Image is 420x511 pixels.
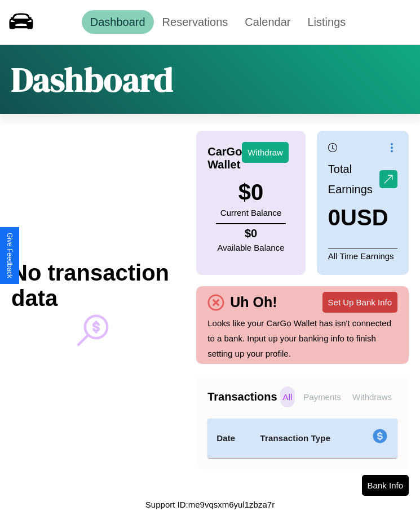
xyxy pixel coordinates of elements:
[207,145,242,171] h4: CarGo Wallet
[242,142,289,163] button: Withdraw
[224,294,282,310] h4: Uh Oh!
[280,386,295,407] p: All
[6,233,14,278] div: Give Feedback
[260,432,347,445] h4: Transaction Type
[11,260,174,311] h2: No transaction data
[11,56,173,103] h1: Dashboard
[207,419,397,458] table: simple table
[207,390,277,403] h4: Transactions
[207,316,397,361] p: Looks like your CarGo Wallet has isn't connected to a bank. Input up your banking info to finish ...
[154,10,237,34] a: Reservations
[350,386,395,407] p: Withdraws
[300,386,344,407] p: Payments
[362,475,409,496] button: Bank Info
[322,292,397,313] button: Set Up Bank Info
[216,432,242,445] h4: Date
[236,10,299,34] a: Calendar
[218,227,285,240] h4: $ 0
[328,159,379,199] p: Total Earnings
[299,10,354,34] a: Listings
[328,205,397,230] h3: 0 USD
[328,248,397,264] p: All Time Earnings
[218,240,285,255] p: Available Balance
[220,205,281,220] p: Current Balance
[220,180,281,205] h3: $ 0
[82,10,154,34] a: Dashboard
